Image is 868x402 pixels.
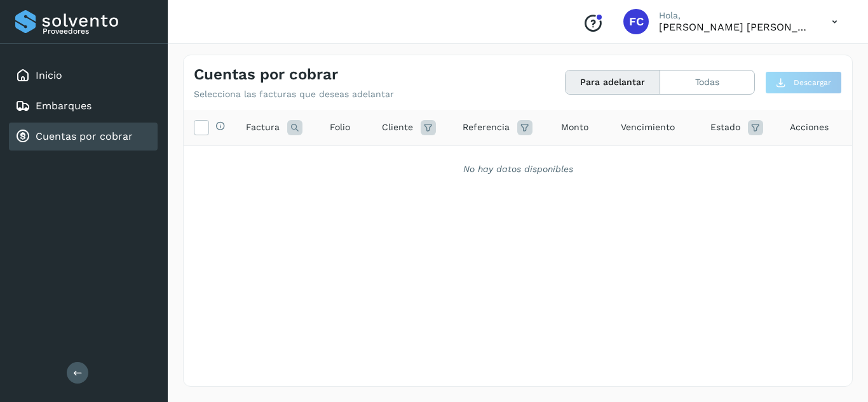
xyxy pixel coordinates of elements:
span: Acciones [790,121,829,134]
span: Estado [710,121,740,134]
div: No hay datos disponibles [200,163,836,176]
a: Inicio [36,69,62,81]
a: Cuentas por cobrar [36,130,133,142]
span: Folio [330,121,350,134]
p: Proveedores [43,27,153,36]
span: Cliente [382,121,413,134]
p: Selecciona las facturas que deseas adelantar [194,89,394,100]
span: Monto [561,121,588,134]
button: Todas [660,70,754,94]
span: Factura [246,121,280,134]
span: Vencimiento [621,121,675,134]
div: Cuentas por cobrar [9,123,158,151]
p: FRANCO CUEVAS CLARA [659,21,811,33]
p: Hola, [659,10,811,21]
a: Embarques [36,100,92,112]
span: Descargar [794,77,831,88]
span: Referencia [463,121,510,134]
h4: Cuentas por cobrar [194,65,338,84]
button: Para adelantar [566,70,660,94]
div: Inicio [9,62,158,90]
div: Embarques [9,92,158,120]
button: Descargar [765,71,842,94]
